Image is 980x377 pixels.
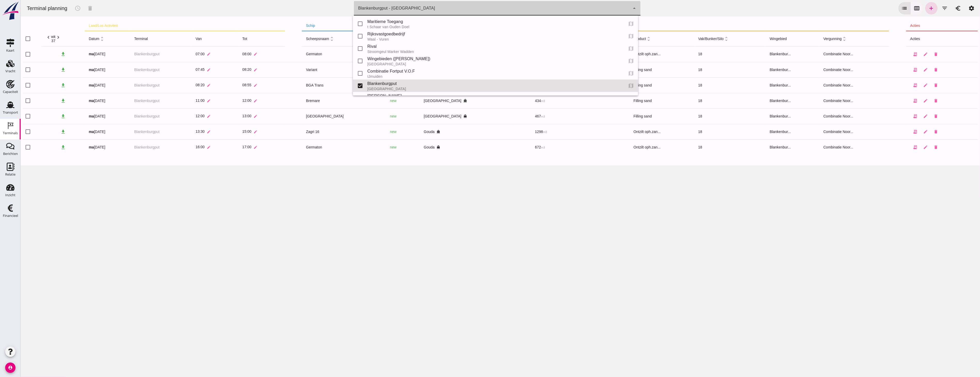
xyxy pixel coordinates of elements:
div: [DATE] [68,98,105,104]
div: Inzicht [5,193,15,197]
th: laad/los activiteit [64,21,264,31]
i: delete [913,98,918,103]
i: add [908,5,914,11]
td: Filling sand [609,108,674,124]
div: Relatie [5,173,15,176]
i: receipt_long [892,67,897,72]
td: 18 [674,46,745,62]
td: Blankenbur... [745,62,799,77]
i: edit [233,99,237,103]
i: Je kunt voor deze terminal plannen [607,21,613,27]
i: receipt_long [892,83,897,88]
i: download [40,67,45,73]
i: list [881,5,887,11]
div: [GEOGRAPHIC_DATA] [403,98,489,104]
i: delete [913,145,918,150]
i: download [40,114,45,119]
span: 08:20 [175,83,184,87]
i: edit [233,114,237,118]
td: Blankenburgput [109,108,171,124]
i: settings [948,5,954,11]
span: 07:00 [175,52,184,56]
i: edit [186,114,190,118]
span: product [613,37,631,41]
td: 467 [510,108,562,124]
div: Blankenburgput - [GEOGRAPHIC_DATA] [337,5,414,11]
div: IJmuiden [347,74,599,78]
div: [GEOGRAPHIC_DATA] [403,114,489,119]
td: Blankenburgput [109,139,171,155]
i: euro [935,5,941,11]
i: edit [186,68,190,72]
i: chevron_left [25,35,30,40]
div: Financieel [3,214,18,217]
i: Je kunt voor deze terminal plannen [607,70,613,76]
i: receipt_long [892,129,897,134]
span: 17:00 [222,145,231,149]
div: Gouda [403,129,489,135]
i: edit [186,130,190,134]
div: BGA Trans [285,83,361,88]
span: 15:00 [222,129,231,133]
td: Ontzilt oph.zan... [609,46,674,62]
i: directions_boat [416,130,420,133]
div: Capaciteit [3,90,18,93]
i: unfold_more [79,36,84,42]
i: unfold_more [625,36,631,42]
i: unfold_more [703,36,708,42]
strong: ma [68,83,73,87]
strong: ma [68,145,73,149]
th: van [171,31,218,46]
td: Combinatie Noor... [799,62,869,77]
i: directions_boat [443,99,446,103]
td: 18 [674,139,745,155]
strong: ma [68,114,73,118]
i: edit [903,67,907,72]
td: new [365,93,399,108]
i: edit [233,68,237,72]
span: vak/bunker/silo [678,37,709,41]
i: filter_list [921,5,927,11]
i: unfold_more [821,36,827,42]
i: receipt_long [892,52,897,57]
span: 12:00 [175,114,184,118]
div: Stroomgeul Marker Wadden [347,50,599,54]
td: Filling sand [609,77,674,93]
td: Blankenbur... [745,124,799,139]
i: delete [913,83,918,88]
div: Berichten [3,152,18,155]
i: account_circle [5,363,15,373]
div: Germaton [285,51,361,57]
th: wingebied [745,31,799,46]
span: 07:45 [175,67,184,72]
div: [DATE] [68,145,105,150]
th: terminal [109,31,171,46]
div: Vracht [5,69,15,73]
i: edit [233,83,237,87]
th: acties [886,31,957,46]
div: [GEOGRAPHIC_DATA] [347,87,599,91]
i: calendar_view_week [893,5,899,11]
td: Blankenbur... [745,46,799,62]
div: Zagri 16 [285,129,361,135]
i: Je kunt voor deze terminal plannen [607,33,613,39]
td: Blankenbur... [745,93,799,108]
div: Rival [347,43,599,50]
i: receipt_long [892,98,897,103]
strong: ma [68,130,73,134]
td: Combinatie Noor... [799,77,869,93]
img: logo-small.a267ee39.svg [1,1,20,20]
td: Blankenbur... [745,77,799,93]
i: edit [186,83,190,87]
div: Combinatie Fortput V.O.F [347,68,599,74]
td: new [365,108,399,124]
i: delete [913,67,918,72]
td: Filling sand [609,62,674,77]
i: delete [913,52,918,57]
div: Terminal planning [2,5,51,12]
div: t Schaar van Ouden Doel [347,25,599,29]
td: Filling sand [609,93,674,108]
div: [GEOGRAPHIC_DATA] [285,114,361,119]
div: [DATE] [68,67,105,73]
td: Blankenburgput [109,62,171,77]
